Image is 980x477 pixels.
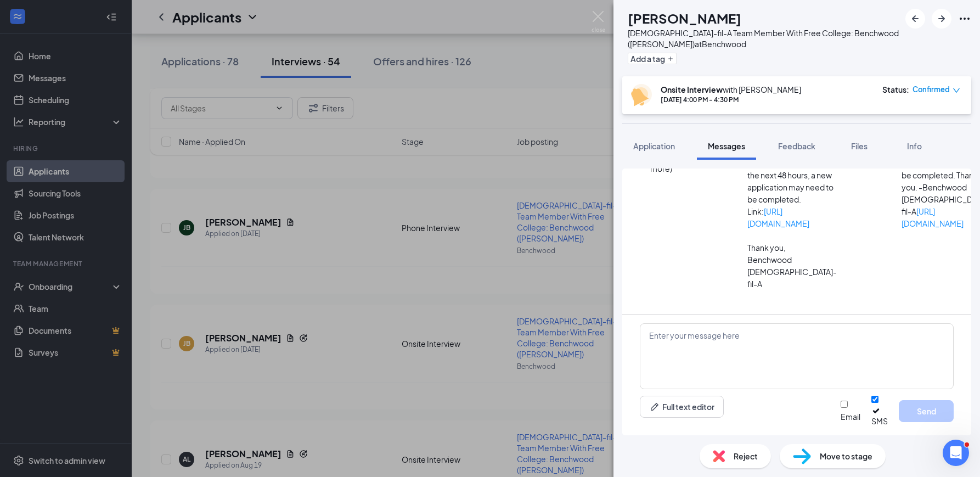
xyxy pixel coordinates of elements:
[909,12,922,25] svg: ArrowLeftNew
[628,53,677,64] button: PlusAdd a tag
[747,254,837,290] p: Benchwood [DEMOGRAPHIC_DATA]-fil-A
[935,12,948,25] svg: ArrowRight
[628,9,741,27] h1: [PERSON_NAME]
[907,141,922,151] span: Info
[851,141,868,151] span: Files
[953,87,960,94] span: down
[943,440,969,466] iframe: Intercom live chat
[871,396,878,403] input: SMS
[905,9,925,29] button: ArrowLeftNew
[708,141,745,151] span: Messages
[841,401,848,408] input: Email
[640,396,724,418] button: Full text editorPen
[747,206,809,228] a: [URL][DOMAIN_NAME]
[958,12,971,25] svg: Ellipses
[667,55,674,62] svg: Plus
[913,84,950,95] span: Confirmed
[902,206,964,228] a: [URL][DOMAIN_NAME]
[661,84,801,95] div: with [PERSON_NAME]
[661,85,723,94] b: Onsite Interview
[820,450,872,462] span: Move to stage
[778,141,815,151] span: Feedback
[628,27,900,49] div: [DEMOGRAPHIC_DATA]-fil-A Team Member With Free College: Benchwood ([PERSON_NAME]) at Benchwood
[649,401,660,412] svg: Pen
[899,400,954,422] button: Send
[747,242,837,254] p: Thank you,
[882,84,909,95] div: Status :
[747,205,837,229] p: Link:
[661,95,801,104] div: [DATE] 4:00 PM - 4:30 PM
[734,450,758,462] span: Reject
[871,406,881,416] svg: Checkmark
[932,9,951,29] button: ArrowRight
[841,411,860,422] div: Email
[633,141,675,151] span: Application
[871,416,888,427] div: SMS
